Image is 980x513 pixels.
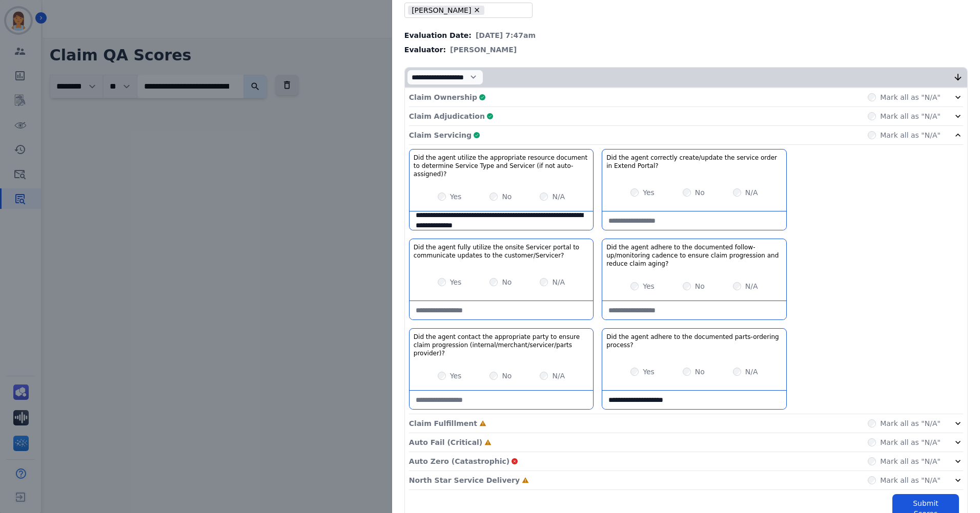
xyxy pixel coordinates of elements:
label: Mark all as "N/A" [880,475,941,485]
h3: Did the agent fully utilize the onsite Servicer portal to communicate updates to the customer/Ser... [414,243,589,260]
p: Auto Fail (Critical) [409,437,482,447]
label: Mark all as "N/A" [880,456,941,466]
label: N/A [552,277,565,287]
label: Yes [643,367,655,377]
p: Claim Adjudication [409,111,485,121]
label: N/A [745,281,758,291]
div: Evaluation Date: [404,30,968,40]
p: Auto Zero (Catastrophic) [409,456,509,466]
ul: selected options [407,4,526,16]
h3: Did the agent contact the appropriate party to ensure claim progression (internal/merchant/servic... [414,333,589,357]
label: Mark all as "N/A" [880,111,941,121]
div: Evaluator: [404,45,968,55]
label: Yes [450,277,462,287]
label: Yes [450,191,462,202]
label: Yes [450,371,462,381]
label: Yes [643,281,655,291]
label: No [695,187,705,198]
label: Mark all as "N/A" [880,418,941,429]
label: Mark all as "N/A" [880,130,941,140]
p: Claim Fulfillment [409,418,477,429]
label: N/A [552,371,565,381]
label: No [502,277,512,287]
p: Claim Ownership [409,92,477,102]
label: No [695,367,705,377]
label: Mark all as "N/A" [880,92,941,102]
span: [DATE] 7:47am [476,30,536,40]
button: Remove Ashley - Reguard [473,6,481,14]
label: N/A [745,367,758,377]
label: No [502,371,512,381]
li: [PERSON_NAME] [408,6,484,15]
label: N/A [552,191,565,202]
label: No [695,281,705,291]
span: [PERSON_NAME] [450,45,517,55]
p: Claim Servicing [409,130,472,140]
p: North Star Service Delivery [409,475,520,485]
label: N/A [745,187,758,198]
label: Yes [643,187,655,198]
label: Mark all as "N/A" [880,437,941,447]
h3: Did the agent utilize the appropriate resource document to determine Service Type and Servicer (i... [414,154,589,178]
label: No [502,191,512,202]
h3: Did the agent adhere to the documented follow-up/monitoring cadence to ensure claim progression a... [606,243,782,268]
h3: Did the agent adhere to the documented parts-ordering process? [606,333,782,349]
h3: Did the agent correctly create/update the service order in Extend Portal? [606,154,782,170]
